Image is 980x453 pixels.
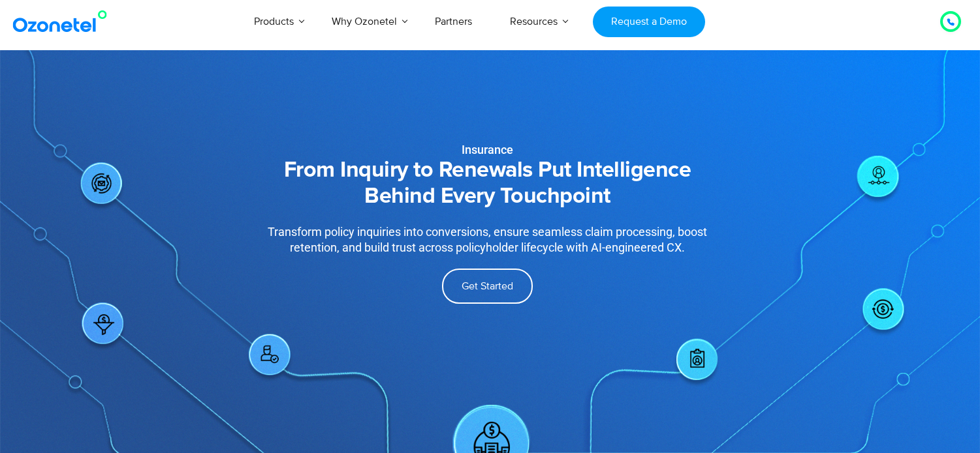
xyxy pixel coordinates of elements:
div: Transform policy inquiries into conversions, ensure seamless claim processing, boost retention, a... [249,224,727,256]
span: Get Started [462,281,513,291]
div: Insurance [216,144,759,156]
a: Get Started [442,269,533,304]
h2: From Inquiry to Renewals Put Intelligence Behind Every Touchpoint [216,158,759,210]
a: Request a Demo [593,7,704,37]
